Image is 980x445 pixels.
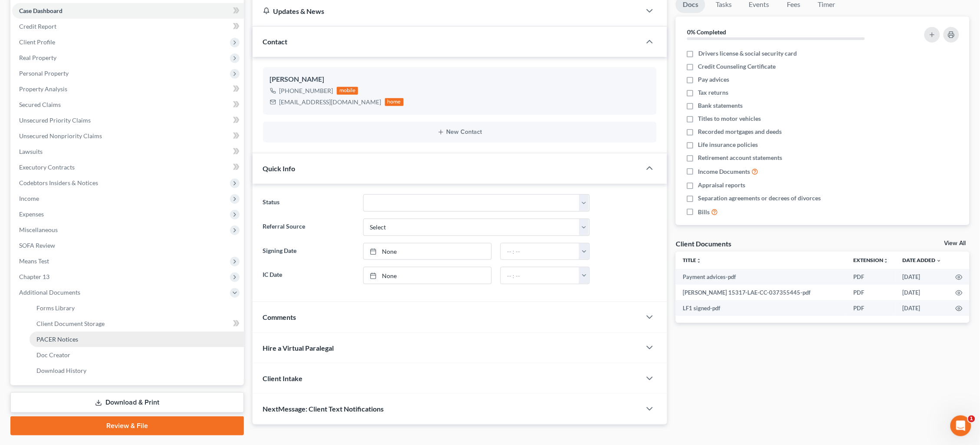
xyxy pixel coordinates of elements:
[385,98,404,106] div: home
[696,258,701,263] i: unfold_more
[12,3,244,19] a: Case Dashboard
[19,273,49,280] span: Chapter 13
[676,239,731,248] div: Client Documents
[847,300,896,316] td: PDF
[12,128,244,144] a: Unsecured Nonpriority Claims
[854,257,889,263] a: Extensionunfold_more
[19,179,98,186] span: Codebtors Insiders & Notices
[36,351,70,359] span: Doc Creator
[30,300,244,316] a: Forms Library
[847,269,896,285] td: PDF
[10,392,244,413] a: Download & Print
[698,62,776,71] span: Credit Counseling Certificate
[36,335,78,343] span: PACER Notices
[19,289,80,296] span: Additional Documents
[12,159,244,175] a: Executory Contracts
[263,164,296,173] span: Quick Info
[19,23,56,30] span: Credit Report
[847,285,896,300] td: PDF
[12,81,244,97] a: Property Analysis
[884,258,889,263] i: unfold_more
[259,194,359,212] label: Status
[19,101,61,108] span: Secured Claims
[698,153,783,162] span: Retirement account statements
[896,300,949,316] td: [DATE]
[19,38,55,46] span: Client Profile
[12,19,244,34] a: Credit Report
[896,285,949,300] td: [DATE]
[698,181,746,189] span: Appraisal reports
[698,194,821,203] span: Separation agreements or decrees of divorces
[19,195,39,202] span: Income
[683,257,701,263] a: Titleunfold_more
[263,344,334,352] span: Hire a Virtual Paralegal
[19,210,44,218] span: Expenses
[944,240,966,246] a: View All
[259,219,359,236] label: Referral Source
[36,367,86,374] span: Download History
[19,7,62,14] span: Case Dashboard
[280,98,381,106] div: [EMAIL_ADDRESS][DOMAIN_NAME]
[19,242,55,249] span: SOFA Review
[364,243,491,260] a: None
[698,140,758,149] span: Life insurance policies
[698,49,797,58] span: Drivers license & social security card
[36,320,105,327] span: Client Document Storage
[337,87,358,95] div: mobile
[280,86,333,95] div: [PHONE_NUMBER]
[19,148,43,155] span: Lawsuits
[698,75,730,84] span: Pay advices
[698,127,782,136] span: Recorded mortgages and deeds
[501,243,579,260] input: -- : --
[12,144,244,159] a: Lawsuits
[19,85,67,93] span: Property Analysis
[259,243,359,260] label: Signing Date
[903,257,942,263] a: Date Added expand_more
[270,74,650,85] div: [PERSON_NAME]
[19,70,69,77] span: Personal Property
[19,132,102,139] span: Unsecured Nonpriority Claims
[30,316,244,332] a: Client Document Storage
[698,101,743,110] span: Bank statements
[30,332,244,347] a: PACER Notices
[19,116,91,124] span: Unsecured Priority Claims
[12,97,244,113] a: Secured Claims
[19,226,58,233] span: Miscellaneous
[12,238,244,253] a: SOFA Review
[698,208,710,216] span: Bills
[19,54,56,61] span: Real Property
[263,374,303,382] span: Client Intake
[263,405,384,413] span: NextMessage: Client Text Notifications
[19,257,49,265] span: Means Test
[937,258,942,263] i: expand_more
[364,267,491,284] a: None
[676,269,847,285] td: Payment advices-pdf
[263,37,288,46] span: Contact
[676,285,847,300] td: [PERSON_NAME] 15317-LAE-CC-037355445-pdf
[698,114,761,123] span: Titles to motor vehicles
[950,415,971,436] iframe: Intercom live chat
[263,313,296,321] span: Comments
[30,363,244,379] a: Download History
[259,267,359,284] label: IC Date
[10,416,244,435] a: Review & File
[968,415,975,422] span: 1
[501,267,579,284] input: -- : --
[270,129,650,136] button: New Contact
[36,304,75,312] span: Forms Library
[698,88,729,97] span: Tax returns
[30,347,244,363] a: Doc Creator
[263,7,631,16] div: Updates & News
[676,300,847,316] td: LF1 signed-pdf
[896,269,949,285] td: [DATE]
[687,28,726,36] strong: 0% Completed
[12,113,244,128] a: Unsecured Priority Claims
[698,167,750,176] span: Income Documents
[19,163,75,171] span: Executory Contracts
